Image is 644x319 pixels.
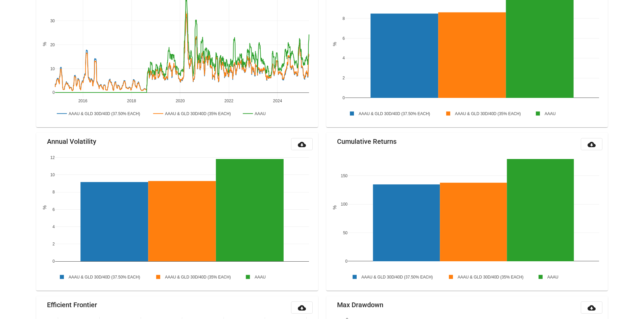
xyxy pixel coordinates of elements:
mat-icon: cloud_download [588,304,596,312]
mat-card-title: Cumulative Returns [337,138,397,145]
mat-icon: cloud_download [298,140,306,149]
mat-icon: cloud_download [588,140,596,149]
mat-card-title: Annual Volatility [47,138,96,145]
mat-card-title: Efficient Frontier [47,301,97,308]
mat-card-title: Max Drawdown [337,301,383,308]
mat-icon: cloud_download [298,304,306,312]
